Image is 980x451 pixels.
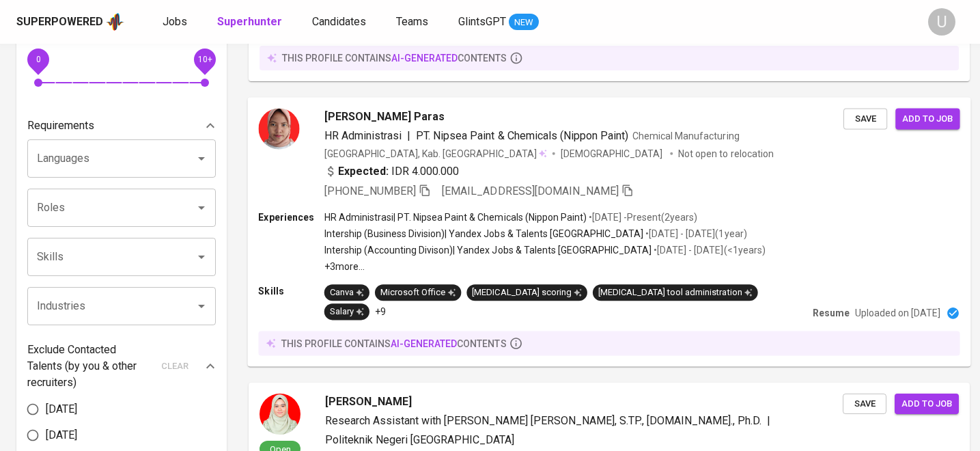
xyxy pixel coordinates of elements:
p: +9 [375,305,386,318]
span: [DEMOGRAPHIC_DATA] [561,146,664,160]
span: Teams [396,15,428,28]
a: [PERSON_NAME] ParasHR Administrasi|PT. Nipsea Paint & Chemicals (Nippon Paint)Chemical Manufactur... [249,98,970,366]
div: Exclude Contacted Talents (by you & other recruiters)clear [27,342,216,391]
span: Politeknik Negeri [GEOGRAPHIC_DATA] [325,433,514,446]
span: NEW [509,16,539,29]
div: [MEDICAL_DATA] tool administration [598,286,753,299]
div: Salary [330,305,364,318]
span: | [767,413,770,429]
b: Superhunter [217,15,282,28]
p: • [DATE] - [DATE] ( <1 years ) [652,243,765,257]
p: Experiences [258,210,324,224]
span: PT. Nipsea Paint & Chemicals (Nippon Paint) [416,128,628,141]
div: U [928,8,955,36]
span: [DATE] [46,401,77,418]
button: Add to job [895,108,960,129]
a: Superpoweredapp logo [16,12,124,32]
span: Chemical Manufacturing [632,130,739,141]
span: [PERSON_NAME] Paras [324,108,445,124]
p: HR Administrasi | PT. Nipsea Paint & Chemicals (Nippon Paint) [324,210,587,224]
button: Add to job [895,394,959,415]
p: • [DATE] - Present ( 2 years ) [587,210,697,224]
p: Intership (Business Division) | Yandex Jobs & Talents [GEOGRAPHIC_DATA] [324,227,643,241]
span: 10+ [197,55,212,64]
div: [GEOGRAPHIC_DATA], Kab. [GEOGRAPHIC_DATA] [324,146,547,160]
div: [MEDICAL_DATA] scoring [472,286,581,299]
p: Resume [813,306,850,320]
span: Add to job [902,111,953,126]
p: Skills [258,284,324,298]
img: 6fd2f0643fedaf39ba4fa0c06c79ad62.jpg [260,394,300,435]
button: Open [192,297,211,316]
button: Open [192,198,211,217]
div: Requirements [27,112,216,139]
p: Intership (Accounting Divison) | Yandex Jobs & Talents [GEOGRAPHIC_DATA] [324,243,652,257]
p: Uploaded on [DATE] [855,306,940,320]
div: Microsoft Office [380,286,456,299]
a: Teams [396,14,431,31]
span: [DATE] [46,427,77,443]
span: HR Administrasi [324,128,402,141]
div: IDR 4.000.000 [324,163,460,179]
p: +3 more ... [324,260,766,273]
span: | [407,127,410,143]
span: Jobs [163,15,187,28]
span: Add to job [901,396,952,412]
a: GlintsGPT NEW [458,14,539,31]
img: app logo [106,12,124,32]
b: Expected: [338,163,389,179]
img: 6b4c64c063873295c55d0d3a742617c5.jpg [258,108,299,149]
p: Requirements [27,118,94,134]
a: Candidates [312,14,369,31]
span: 0 [36,55,40,64]
p: • [DATE] - [DATE] ( 1 year ) [643,227,746,241]
span: [PERSON_NAME] [325,394,412,410]
span: AI-generated [391,338,457,348]
div: Superpowered [16,14,103,30]
button: Open [192,247,211,266]
p: this profile contains contents [282,51,507,65]
p: Not open to relocation [678,146,773,160]
span: AI-generated [391,53,458,64]
span: [PHONE_NUMBER] [324,184,416,197]
p: Exclude Contacted Talents (by you & other recruiters) [27,342,153,391]
span: Research Assistant with [PERSON_NAME] [PERSON_NAME], S.TP., [DOMAIN_NAME]., Ph.D. [325,414,761,427]
span: Save [850,396,880,412]
a: Jobs [163,14,190,31]
span: GlintsGPT [458,15,506,28]
span: Candidates [312,15,366,28]
div: Canva [330,286,364,299]
button: Save [843,108,887,129]
span: Save [850,111,880,126]
button: Open [192,149,211,168]
p: this profile contains contents [281,336,507,350]
a: Superhunter [217,14,285,31]
button: Save [843,394,886,415]
span: [EMAIL_ADDRESS][DOMAIN_NAME] [442,184,619,197]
